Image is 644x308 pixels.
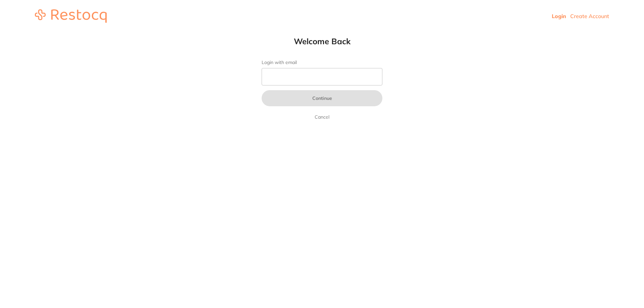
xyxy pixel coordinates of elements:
[262,90,382,106] button: Continue
[262,60,382,65] label: Login with email
[570,13,609,19] a: Create Account
[313,113,331,121] a: Cancel
[552,13,566,19] a: Login
[35,9,107,23] img: restocq_logo.svg
[248,36,396,46] h1: Welcome Back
